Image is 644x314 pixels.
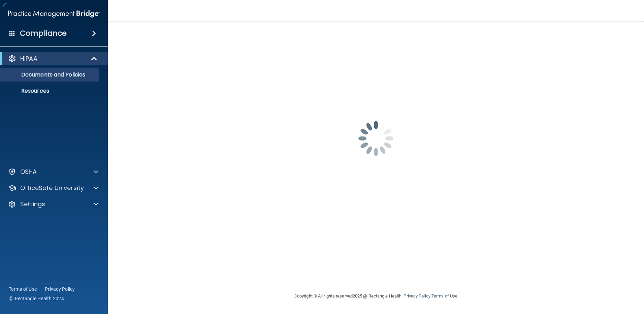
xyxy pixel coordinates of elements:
[4,88,96,94] p: Resources
[20,200,45,208] p: Settings
[404,293,430,299] a: Privacy Policy
[8,55,98,63] a: HIPAA
[253,285,499,307] div: Copyright © All rights reserved 2025 @ Rectangle Health | |
[9,295,64,302] span: Ⓒ Rectangle Health 2024
[20,184,84,192] p: OfficeSafe University
[342,105,410,172] img: spinner.e123f6fc.gif
[431,293,457,299] a: Terms of Use
[8,7,100,21] img: PMB logo
[8,168,98,176] a: OSHA
[45,286,75,292] a: Privacy Policy
[8,200,98,208] a: Settings
[20,168,37,176] p: OSHA
[527,266,636,293] iframe: Drift Widget Chat Controller
[8,184,98,192] a: OfficeSafe University
[20,29,67,38] h4: Compliance
[9,286,37,292] a: Terms of Use
[4,71,96,78] p: Documents and Policies
[20,55,37,63] p: HIPAA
